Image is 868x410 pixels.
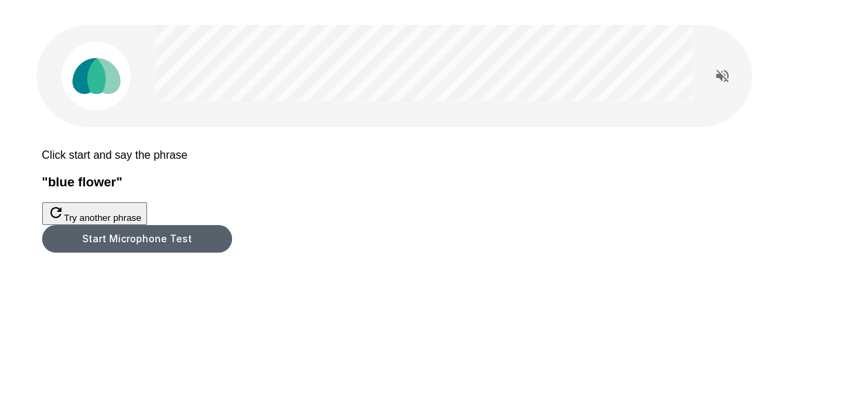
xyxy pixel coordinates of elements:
button: Start Microphone Test [42,225,232,253]
button: Read questions aloud [708,62,736,90]
button: Try another phrase [42,202,147,225]
img: parachute_avatar.png [61,41,131,110]
h3: " blue flower " [42,175,827,190]
p: Click start and say the phrase [42,149,827,162]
